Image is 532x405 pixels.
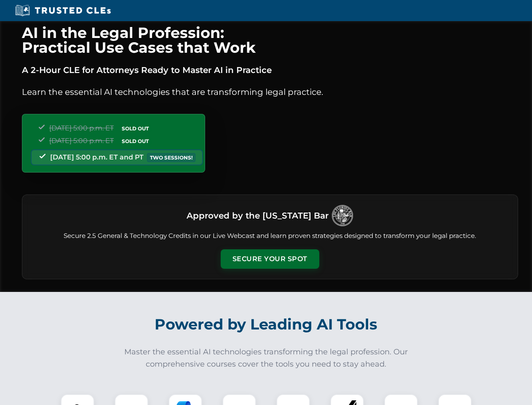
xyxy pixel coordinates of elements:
h2: Powered by Leading AI Tools [33,310,500,339]
span: [DATE] 5:00 p.m. ET [49,137,114,145]
span: SOLD OUT [119,137,152,146]
h3: Approved by the [US_STATE] Bar [187,208,329,223]
p: A 2-Hour CLE for Attorneys Ready to Master AI in Practice [22,63,518,77]
p: Master the essential AI technologies transforming the legal profession. Our comprehensive courses... [119,346,414,370]
h1: AI in the Legal Profession: Practical Use Cases that Work [22,25,518,55]
span: SOLD OUT [119,124,152,133]
p: Learn the essential AI technologies that are transforming legal practice. [22,85,518,99]
img: Trusted CLEs [13,4,113,17]
button: Secure Your Spot [221,249,319,269]
p: Secure 2.5 General & Technology Credits in our Live Webcast and learn proven strategies designed ... [32,231,508,241]
span: [DATE] 5:00 p.m. ET [49,124,114,132]
img: Logo [332,205,353,226]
